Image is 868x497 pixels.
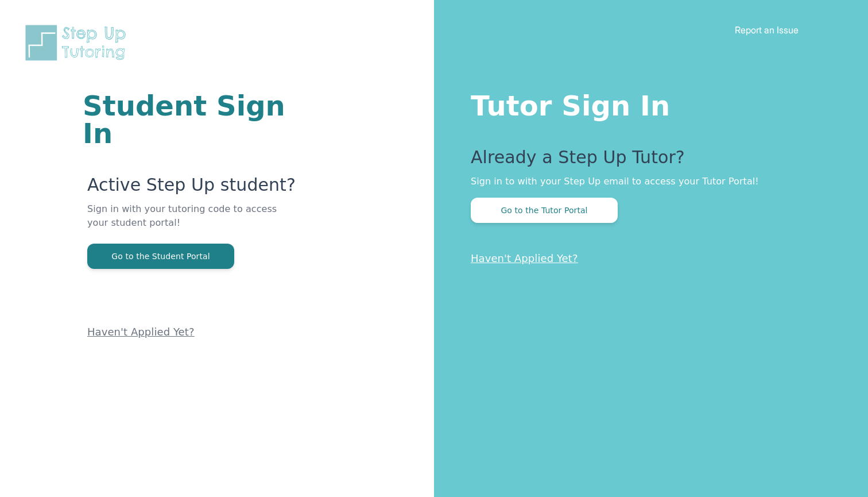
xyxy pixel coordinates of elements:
[23,23,133,63] img: Step Up Tutoring horizontal logo
[471,175,822,188] p: Sign in to with your Step Up email to access your Tutor Portal!
[471,147,822,175] p: Already a Step Up Tutor?
[83,92,296,147] h1: Student Sign In
[735,24,799,36] a: Report an Issue
[471,205,618,215] a: Go to the Tutor Portal
[87,326,195,338] a: Haven't Applied Yet?
[87,251,234,261] a: Go to the Student Portal
[471,252,578,264] a: Haven't Applied Yet?
[471,87,822,120] h1: Tutor Sign In
[471,198,618,223] button: Go to the Tutor Portal
[87,244,234,269] button: Go to the Student Portal
[87,202,296,244] p: Sign in with your tutoring code to access your student portal!
[87,175,296,202] p: Active Step Up student?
